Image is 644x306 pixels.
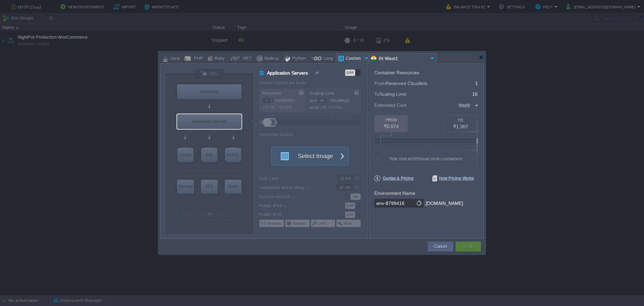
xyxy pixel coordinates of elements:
div: .NET [240,54,252,64]
div: Create New Layer [177,207,241,221]
div: PHP [192,54,203,64]
div: Java [168,54,179,64]
span: Quotas & Pricing [374,175,414,181]
div: Lang [322,54,333,64]
div: NoSQL [225,147,241,162]
span: How Pricing Works [432,175,474,181]
button: Cancel [434,243,447,250]
div: Elastic VPS [201,180,218,194]
label: Environment Name [374,190,415,196]
div: Application Servers [177,114,241,129]
div: VPS [201,180,218,193]
div: Ruby [213,54,225,64]
div: Build Node [225,180,241,194]
div: Node.js [262,54,279,64]
div: SQL Databases [201,147,217,162]
button: Create [462,243,474,250]
div: NoSQL Databases [225,147,241,162]
div: Custom [344,54,363,64]
button: Select Image [276,147,336,165]
div: Load Balancer [177,84,241,99]
div: Storage [177,180,194,193]
div: Python [290,54,306,64]
div: Storage Containers [177,180,194,194]
div: Balancing [177,84,241,99]
div: Container Resources [374,70,419,75]
div: SQL [201,147,217,162]
div: Cache [177,147,194,162]
div: OFF [345,70,355,76]
div: Build [225,180,241,193]
div: .[DOMAIN_NAME] [424,199,463,208]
